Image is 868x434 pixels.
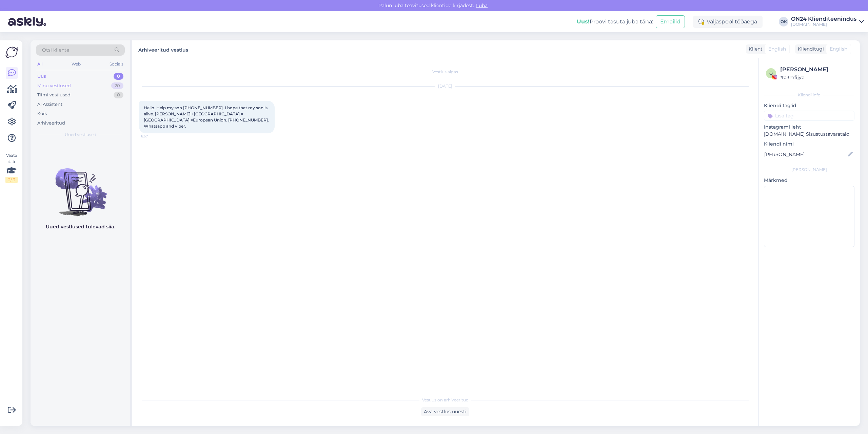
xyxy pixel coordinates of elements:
[769,71,773,76] span: o
[36,60,44,69] div: All
[144,105,270,129] span: Hello. Help my son [PHONE_NUMBER]. I hope that my son is alive. [PERSON_NAME] +[GEOGRAPHIC_DATA] ...
[42,46,69,54] span: Otsi kliente
[764,177,854,184] p: Märkmed
[114,92,123,98] div: 0
[764,131,854,138] p: [DOMAIN_NAME] Sisustustavaratalo
[111,82,123,89] div: 20
[764,167,854,173] div: [PERSON_NAME]
[791,22,856,27] div: [DOMAIN_NAME]
[5,46,18,59] img: Askly Logo
[37,120,65,127] div: Arhiveeritud
[114,73,123,80] div: 0
[37,101,62,108] div: AI Assistent
[764,151,847,158] input: Lisa nimi
[764,102,854,109] p: Kliendi tag'id
[139,69,751,75] div: Vestlus algas
[37,110,47,117] div: Kõik
[768,45,786,53] span: English
[65,132,96,138] span: Uued vestlused
[139,83,751,89] div: [DATE]
[791,16,864,27] a: ON24 Klienditeenindus[DOMAIN_NAME]
[764,140,854,148] p: Kliendi nimi
[5,177,18,183] div: 2 / 3
[31,156,130,217] img: No chats
[791,16,856,22] div: ON24 Klienditeenindus
[830,45,847,53] span: English
[764,92,854,98] div: Kliendi info
[656,15,685,28] button: Emailid
[37,73,46,80] div: Uus
[693,16,763,28] div: Väljaspool tööaega
[577,18,590,25] b: Uus!
[474,2,490,8] span: Luba
[764,111,854,121] input: Lisa tag
[764,124,854,131] p: Instagrami leht
[37,82,71,89] div: Minu vestlused
[108,60,125,69] div: Socials
[746,45,763,53] div: Klient
[780,74,852,81] div: # o3mfijye
[795,45,824,53] div: Klienditugi
[46,223,115,230] p: Uued vestlused tulevad siia.
[421,407,469,416] div: Ava vestlus uuesti
[5,152,18,183] div: Vaata siia
[779,17,788,26] div: OK
[577,18,653,26] div: Proovi tasuta juba täna:
[70,60,82,69] div: Web
[37,92,71,98] div: Tiimi vestlused
[780,65,852,74] div: [PERSON_NAME]
[141,134,166,139] span: 6:57
[422,397,469,403] span: Vestlus on arhiveeritud
[138,44,188,54] label: Arhiveeritud vestlus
